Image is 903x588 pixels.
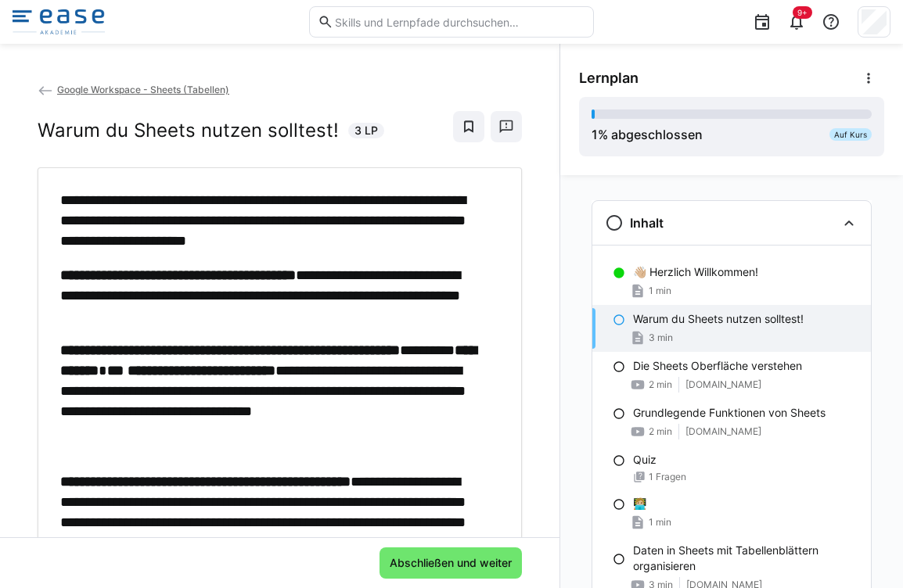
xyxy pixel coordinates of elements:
[649,425,672,438] span: 2 min
[633,311,804,327] p: Warum du Sheets nutzen solltest!
[649,516,671,529] span: 1 min
[38,84,229,95] a: Google Workspace - Sheets (Tabellen)
[633,452,657,468] p: Quiz
[57,84,229,95] span: Google Workspace - Sheets (Tabellen)
[354,123,378,138] span: 3 LP
[685,378,761,391] span: [DOMAIN_NAME]
[685,425,761,438] span: [DOMAIN_NAME]
[38,119,339,142] h2: Warum du Sheets nutzen solltest!
[333,15,586,29] input: Skills und Lernpfade durchsuchen…
[797,8,808,17] span: 9+
[633,496,646,511] p: 🧑🏼‍💻
[387,555,514,571] span: Abschließen und weiter
[633,543,858,574] p: Daten in Sheets mit Tabellenblättern organisieren
[630,215,664,231] h3: Inhalt
[380,547,522,579] button: Abschließen und weiter
[649,285,671,297] span: 1 min
[592,125,703,144] div: % abgeschlossen
[592,127,598,142] span: 1
[829,128,872,141] div: Auf Kurs
[633,405,826,421] p: Grundlegende Funktionen von Sheets
[649,332,673,344] span: 3 min
[649,471,686,483] span: 1 Fragen
[649,378,672,391] span: 2 min
[633,264,758,280] p: 👋🏼 Herzlich Willkommen!
[579,70,639,87] span: Lernplan
[633,358,802,374] p: Die Sheets Oberfläche verstehen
